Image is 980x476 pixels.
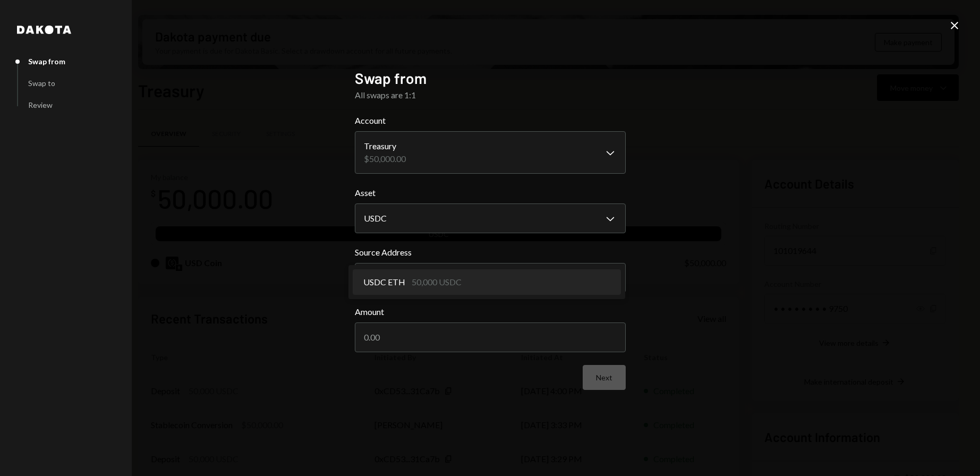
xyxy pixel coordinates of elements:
[28,57,65,66] div: Swap from
[355,186,626,199] label: Asset
[355,322,626,352] input: 0.00
[355,68,626,89] h2: Swap from
[412,276,462,288] div: 50,000 USDC
[355,89,626,101] div: All swaps are 1:1
[355,263,626,293] button: Source Address
[363,276,405,288] span: USDC ETH
[355,131,626,174] button: Account
[28,100,53,109] div: Review
[355,114,626,127] label: Account
[28,79,55,88] div: Swap to
[355,203,626,233] button: Asset
[355,305,626,318] label: Amount
[355,246,626,259] label: Source Address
